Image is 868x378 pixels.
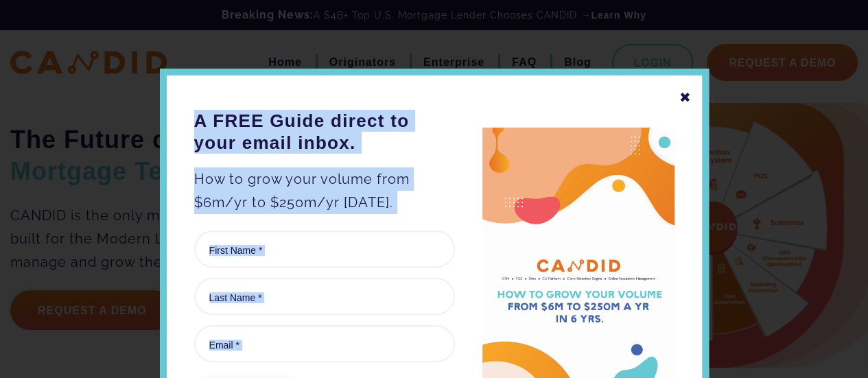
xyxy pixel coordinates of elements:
[194,278,455,315] input: Last Name *
[194,167,455,214] p: How to grow your volume from $6m/yr to $250m/yr [DATE].
[679,86,692,109] div: ✖
[194,110,455,154] h3: A FREE Guide direct to your email inbox.
[194,325,455,362] input: Email *
[194,231,455,268] input: First Name *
